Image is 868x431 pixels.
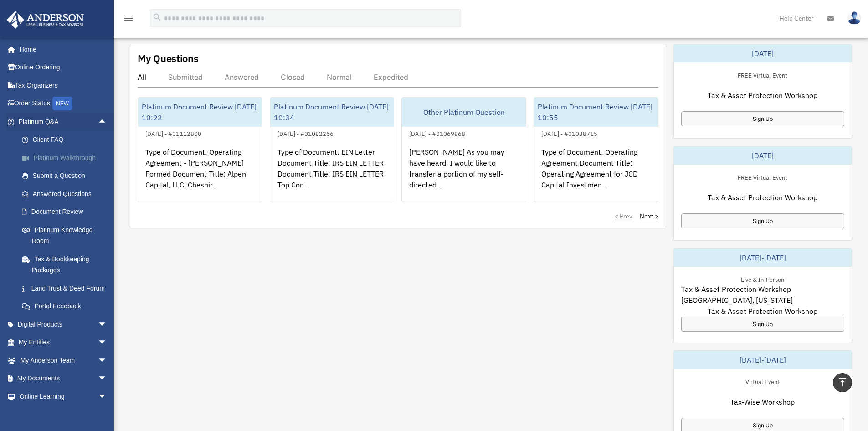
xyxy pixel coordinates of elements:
[98,113,116,131] span: arrow_drop_up
[708,90,817,101] span: Tax & Asset Protection Workshop
[674,249,852,267] div: [DATE]-[DATE]
[281,73,305,82] div: Closed
[730,172,795,182] div: FREE Virtual Event
[4,11,87,29] img: Anderson Advisors Platinum Portal
[6,76,121,94] a: Tax Organizers
[270,139,394,210] div: Type of Document: EIN Letter Document Title: IRS EIN LETTER Document Title: IRS EIN LETTER Top Co...
[6,333,121,352] a: My Entitiesarrow_drop_down
[52,97,72,110] div: NEW
[13,167,121,185] a: Submit a Question
[327,73,352,82] div: Normal
[674,351,852,369] div: [DATE]-[DATE]
[681,284,844,306] span: Tax & Asset Protection Workshop [GEOGRAPHIC_DATA], [US_STATE]
[168,73,203,82] div: Submitted
[738,376,787,386] div: Virtual Event
[674,146,852,165] div: [DATE]
[98,333,116,352] span: arrow_drop_down
[123,13,134,24] i: menu
[401,97,526,202] a: Other Platinum Question[DATE] - #01069868[PERSON_NAME] As you may have heard, I would like to tra...
[6,369,121,388] a: My Documentsarrow_drop_down
[138,52,199,65] div: My Questions
[270,97,395,202] a: Platinum Document Review [DATE] 10:34[DATE] - #01082266Type of Document: EIN Letter Document Titl...
[98,315,116,334] span: arrow_drop_down
[374,73,408,82] div: Expedited
[730,396,795,407] span: Tax-Wise Workshop
[225,73,259,82] div: Answered
[138,97,262,202] a: Platinum Document Review [DATE] 10:22[DATE] - #01112800Type of Document: Operating Agreement - [P...
[402,98,526,127] div: Other Platinum Question
[708,306,817,317] span: Tax & Asset Protection Workshop
[534,98,658,127] div: Platinum Document Review [DATE] 10:55
[640,212,658,221] a: Next >
[13,131,121,149] a: Client FAQ
[138,73,146,82] div: All
[13,250,121,279] a: Tax & Bookkeeping Packages
[98,351,116,370] span: arrow_drop_down
[270,98,394,127] div: Platinum Document Review [DATE] 10:34
[708,192,817,203] span: Tax & Asset Protection Workshop
[138,98,262,127] div: Platinum Document Review [DATE] 10:22
[6,58,121,77] a: Online Ordering
[138,139,262,210] div: Type of Document: Operating Agreement - [PERSON_NAME] Formed Document Title: Alpen Capital, LLC, ...
[6,94,121,113] a: Order StatusNEW
[674,44,852,62] div: [DATE]
[13,221,121,250] a: Platinum Knowledge Room
[6,351,121,369] a: My Anderson Teamarrow_drop_down
[6,113,121,131] a: Platinum Q&Aarrow_drop_up
[13,279,121,297] a: Land Trust & Deed Forum
[13,185,121,203] a: Answered Questions
[534,139,658,210] div: Type of Document: Operating Agreement Document Title: Operating Agreement for JCD Capital Investm...
[730,70,795,79] div: FREE Virtual Event
[6,40,116,58] a: Home
[98,387,116,406] span: arrow_drop_down
[402,139,526,210] div: [PERSON_NAME] As you may have heard, I would like to transfer a portion of my self-directed ...
[152,12,162,22] i: search
[837,377,848,388] i: vertical_align_top
[734,274,791,284] div: Live & In-Person
[681,213,844,228] a: Sign Up
[6,387,121,405] a: Online Learningarrow_drop_down
[13,297,121,316] a: Portal Feedback
[13,203,121,221] a: Document Review
[270,128,341,138] div: [DATE] - #01082266
[833,373,852,392] a: vertical_align_top
[681,111,844,126] a: Sign Up
[98,369,116,388] span: arrow_drop_down
[13,149,121,167] a: Platinum Walkthrough
[534,128,605,138] div: [DATE] - #01038715
[123,16,134,24] a: menu
[402,128,473,138] div: [DATE] - #01069868
[138,128,209,138] div: [DATE] - #01112800
[534,97,658,202] a: Platinum Document Review [DATE] 10:55[DATE] - #01038715Type of Document: Operating Agreement Docu...
[681,317,844,332] a: Sign Up
[6,315,121,333] a: Digital Productsarrow_drop_down
[847,11,861,25] img: User Pic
